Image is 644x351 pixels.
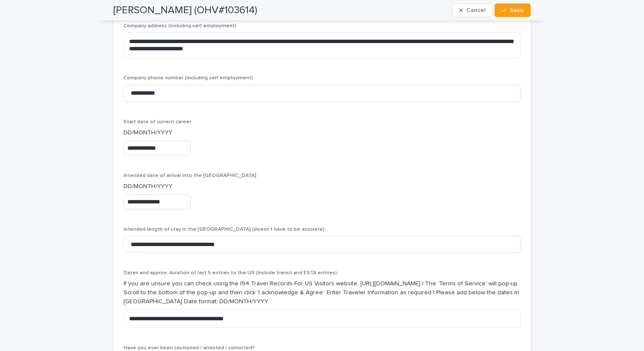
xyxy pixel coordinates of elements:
[113,4,257,17] h2: [PERSON_NAME] (OHV#103614)
[494,3,531,17] button: Save
[124,227,325,232] span: Intended length of stay in the [GEOGRAPHIC_DATA] (doesn’t have to be accurate)
[452,3,493,17] button: Cancel
[124,345,255,351] span: Have you ever been cautioned / arrested / convicted?
[124,119,191,125] span: Start date of current career
[510,7,524,13] span: Save
[124,270,337,276] span: Dates and approx. duration of last 5 entries to the US (Include transit and ESTA entries)
[124,75,253,81] span: Company phone number (including self employment)
[124,182,520,191] p: DD/MONTH/YYYY
[124,128,520,137] p: DD/MONTH/YYYY
[124,23,236,29] span: Company address (including self employment)
[124,279,520,306] p: If you are unsure you can check using the I94 Travel Records For US Visitors website. [URL][DOMAI...
[124,173,256,178] span: Intended date of arrival into the [GEOGRAPHIC_DATA]
[466,7,486,13] span: Cancel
